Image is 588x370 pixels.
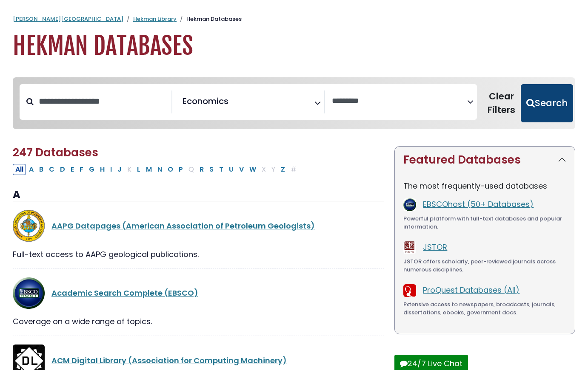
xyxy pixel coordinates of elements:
[13,15,123,23] a: [PERSON_NAME][GEOGRAPHIC_DATA]
[176,164,186,175] button: Filter Results P
[37,164,46,175] button: Filter Results B
[13,145,98,160] span: 247 Databases
[68,164,77,175] button: Filter Results E
[237,164,246,175] button: Filter Results V
[13,189,384,201] h3: A
[207,164,216,175] button: Filter Results S
[165,164,176,175] button: Filter Results O
[482,84,521,122] button: Clear Filters
[155,164,165,175] button: Filter Results N
[51,355,287,366] a: ACM Digital Library (Association for Computing Machinery)
[13,15,575,23] nav: breadcrumb
[13,316,384,327] div: Coverage on a wide range of topics.
[26,164,36,175] button: Filter Results A
[134,164,143,175] button: Filter Results L
[332,97,467,106] textarea: Search
[423,242,447,252] a: JSTOR
[51,220,315,231] a: AAPG Datapages (American Association of Petroleum Geologists)
[97,164,107,175] button: Filter Results H
[115,164,124,175] button: Filter Results J
[57,164,68,175] button: Filter Results D
[423,199,534,209] a: EBSCOhost (50+ Databases)
[403,300,566,317] div: Extensive access to newspapers, broadcasts, journals, dissertations, ebooks, government docs.
[13,249,384,260] div: Full-text access to AAPG geological publications.
[183,95,228,107] span: Economics
[423,285,519,295] a: ProQuest Databases (All)
[395,147,575,173] button: Featured Databases
[177,15,242,23] li: Hekman Databases
[403,215,566,231] div: Powerful platform with full-text databases and popular information.
[143,164,154,175] button: Filter Results M
[247,164,259,175] button: Filter Results W
[46,164,57,175] button: Filter Results C
[51,288,198,298] a: Academic Search Complete (EBSCO)
[230,99,236,108] textarea: Search
[86,164,97,175] button: Filter Results G
[403,180,566,192] p: The most frequently-used databases
[13,77,575,129] nav: Search filters
[179,95,228,107] li: Economics
[278,164,288,175] button: Filter Results Z
[217,164,226,175] button: Filter Results T
[197,164,206,175] button: Filter Results R
[226,164,236,175] button: Filter Results U
[13,164,26,175] button: All
[13,32,575,60] h1: Hekman Databases
[133,15,177,23] a: Hekman Library
[77,164,86,175] button: Filter Results F
[108,164,114,175] button: Filter Results I
[521,84,573,122] button: Submit for Search Results
[13,164,300,174] div: Alpha-list to filter by first letter of database name
[34,94,171,108] input: Search database by title or keyword
[403,257,566,274] div: JSTOR offers scholarly, peer-reviewed journals across numerous disciplines.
